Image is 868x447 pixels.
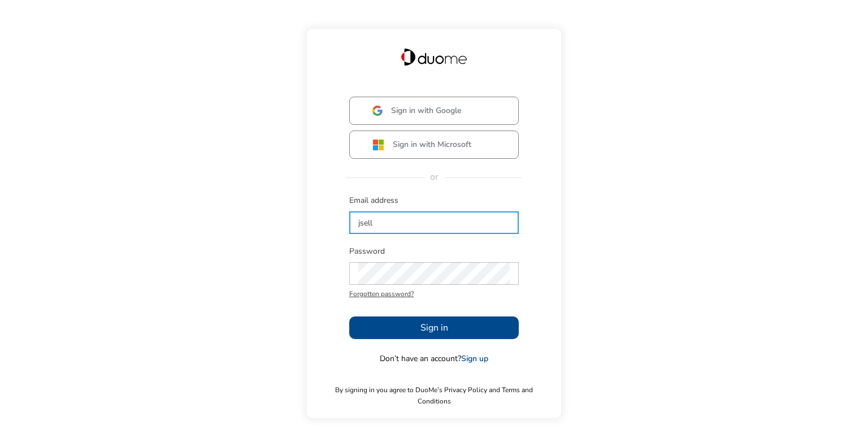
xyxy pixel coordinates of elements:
a: Sign up [461,353,488,364]
span: Don’t have an account? [380,353,488,364]
span: Forgotten password? [349,288,519,300]
button: Sign in with Microsoft [349,131,519,159]
span: Email address [349,195,519,206]
img: google.svg [372,106,383,116]
button: Sign in [349,316,519,339]
button: Sign in with Google [349,97,519,125]
span: By signing in you agree to DuoMe’s Privacy Policy and Terms and Conditions [318,384,550,407]
span: Password [349,246,519,257]
span: Sign in [420,321,448,335]
span: Sign in with Microsoft [393,139,471,150]
img: ms.svg [372,138,384,150]
span: or [424,171,444,183]
img: Duome [401,49,467,66]
span: Sign in with Google [391,105,462,116]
